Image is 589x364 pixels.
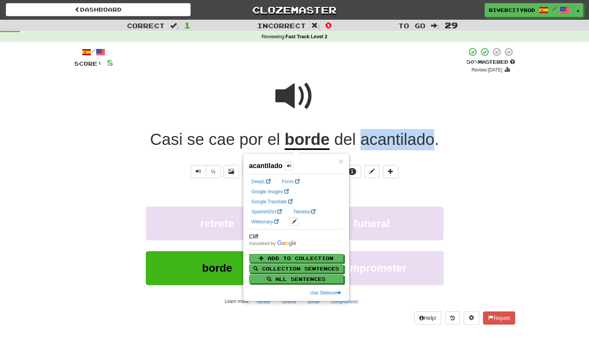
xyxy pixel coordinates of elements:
[466,59,478,65] span: 50 %
[431,22,439,29] span: :
[127,22,165,29] span: Correct
[334,130,356,149] span: del
[383,165,398,178] button: Add to collection (alt+a)
[242,165,258,178] button: Favorite sentence (alt+f)
[74,153,515,161] div: He almost fell off the edge of the cliff.
[339,157,343,165] button: Close
[466,59,515,66] div: Mastered
[471,67,502,73] small: Review: [DATE]
[209,130,235,149] span: cae
[249,264,343,273] button: Collection Sentences
[291,208,318,216] a: Tatoeba
[445,20,458,30] span: 29
[304,296,324,308] button: borde
[308,289,343,297] button: Use Slideout
[249,187,291,196] a: Google Images
[184,20,191,30] span: 1
[300,251,444,285] button: comprometer
[485,3,574,17] a: rivercityrod /
[146,207,289,240] button: retrete
[257,22,306,29] span: Incorrect
[189,165,220,178] div: Text-to-speech controls
[327,296,363,308] button: comprometer
[224,165,239,178] button: Show image (alt+x)
[253,296,275,308] button: retrete
[107,58,113,67] span: 8
[249,240,296,247] img: Color short
[552,6,556,12] span: /
[191,165,206,178] button: Play sentence audio (ctl+space)
[249,208,284,216] a: SpanishDict
[249,197,295,206] a: Google Translate
[360,130,434,149] span: acantilado
[206,165,220,178] button: ½
[337,262,406,274] span: comprometer
[445,311,460,325] button: Round history (alt+y)
[311,22,320,29] span: :
[280,177,302,186] a: Forvo
[398,22,425,29] span: To go
[74,47,113,57] div: /
[414,311,442,325] button: Help!
[225,299,249,304] small: Learn more:
[489,7,535,14] span: rivercityrod
[364,165,380,178] button: Edit sentence (alt+d)
[74,60,102,67] span: Score:
[290,218,299,226] button: edit links
[249,162,283,170] strong: acantilado
[285,34,328,39] strong: Fast Track Level 2
[354,218,390,230] span: funeral
[483,311,515,325] button: Report
[146,251,289,285] button: borde
[285,130,330,150] u: borde
[351,169,353,174] span: 1
[300,207,444,240] button: funeral
[187,130,204,149] span: se
[339,157,343,166] span: ×
[249,218,281,226] a: Wiktionary
[170,22,179,29] span: :
[249,275,343,283] button: All Sentences
[6,3,191,16] a: Dashboard
[150,130,183,149] span: Casi
[202,262,232,274] span: borde
[200,218,234,230] span: retrete
[239,130,263,149] span: por
[202,3,387,17] a: Clozemaster
[267,130,280,149] span: el
[278,296,300,308] button: funeral
[249,177,273,186] a: DeepL
[249,254,343,262] button: Add to Collection
[325,20,332,30] span: 0
[249,233,343,240] div: Cliff
[329,130,439,149] span: .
